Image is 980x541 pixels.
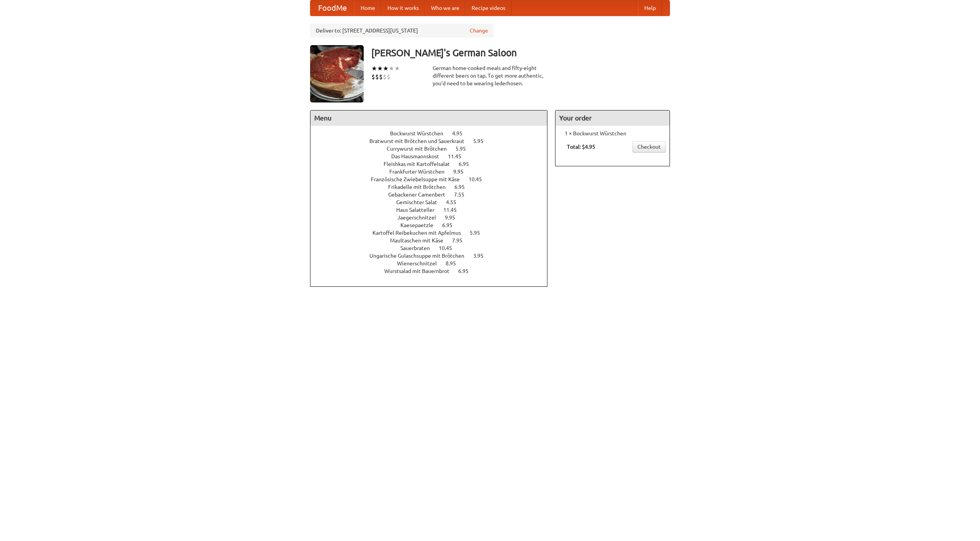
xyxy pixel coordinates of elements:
span: Wienerschnitzel [397,260,444,266]
span: 5.95 [456,146,474,152]
a: Checkout [632,141,666,153]
span: 9.95 [453,169,471,175]
span: Maultaschen mit Käse [390,237,451,244]
span: 7.55 [454,192,472,198]
span: Gebackener Camenbert [388,192,453,198]
span: 5.95 [470,230,488,236]
span: 10.45 [469,176,490,182]
span: 6.95 [454,184,472,190]
a: Frankfurter Würstchen 9.95 [389,169,478,175]
a: Gemischter Salat 4.55 [396,199,470,205]
a: Fleishkas mit Kartoffelsalat 6.95 [384,161,483,167]
a: Wienerschnitzel 8.95 [397,260,470,266]
span: Currywurst mit Brötchen [387,146,454,152]
h4: Your order [555,110,670,126]
li: ★ [377,64,383,73]
a: Kaesepaetzle 6.95 [400,222,467,228]
li: $ [387,73,390,81]
a: Maultaschen mit Käse 7.95 [390,237,477,244]
span: Gemischter Salat [396,199,445,205]
a: Who we are [425,0,465,16]
a: FoodMe [310,0,354,16]
div: Deliver to: [STREET_ADDRESS][US_STATE] [310,24,494,37]
span: Kartoffel Reibekuchen mit Apfelmus [372,230,469,236]
span: 6.95 [459,161,477,167]
div: German home-cooked meals and fifty-eight different beers on tap. To get more authentic, you'd nee... [433,64,547,87]
span: Das Hausmannskost [391,153,447,159]
span: 3.95 [473,253,491,259]
a: Bockwurst Würstchen 4.95 [390,130,477,136]
span: Französische Zwiebelsuppe mit Käse [371,176,467,182]
span: Ungarische Gulaschsuppe mit Brötchen [369,253,472,259]
span: 11.45 [448,153,469,159]
img: angular.jpg [310,45,364,102]
span: Fleishkas mit Kartoffelsalat [384,161,457,167]
span: Jaegerschnitzel [397,214,444,221]
a: Jaegerschnitzel 9.95 [397,214,469,221]
span: Frankfurter Würstchen [389,169,452,175]
li: $ [371,73,375,81]
a: Frikadelle mit Brötchen 6.95 [388,184,479,190]
span: 7.95 [452,237,470,244]
a: Ungarische Gulaschsuppe mit Brötchen 3.95 [369,253,498,259]
a: Change [470,27,488,34]
span: Bockwurst Würstchen [390,130,451,136]
h4: Menu [310,110,547,126]
li: $ [379,73,383,81]
li: ★ [371,64,377,73]
a: Recipe videos [465,0,511,16]
h3: [PERSON_NAME]'s German Saloon [371,45,670,60]
span: 11.45 [443,207,464,213]
li: ★ [389,64,394,73]
li: $ [375,73,379,81]
li: $ [383,73,387,81]
span: 9.95 [445,214,463,221]
a: Bratwurst mit Brötchen und Sauerkraut 5.95 [369,138,498,144]
a: Sauerbraten 10.45 [400,245,466,251]
li: 1 × Bockwurst Würstchen [559,130,666,137]
span: 4.95 [452,130,470,136]
a: Kartoffel Reibekuchen mit Apfelmus 5.95 [372,230,494,236]
li: ★ [383,64,389,73]
span: 6.95 [458,268,476,274]
a: Currywurst mit Brötchen 5.95 [387,146,480,152]
span: Bratwurst mit Brötchen und Sauerkraut [369,138,472,144]
a: Help [638,0,662,16]
a: Das Hausmannskost 11.45 [391,153,475,159]
b: Total: $4.95 [567,144,595,150]
a: How it works [381,0,425,16]
a: Französische Zwiebelsuppe mit Käse 10.45 [371,176,496,182]
span: Haus Salatteller [396,207,442,213]
li: ★ [394,64,400,73]
a: Haus Salatteller 11.45 [396,207,471,213]
span: 5.95 [473,138,491,144]
a: Gebackener Camenbert 7.55 [388,192,479,198]
span: Sauerbraten [400,245,438,251]
span: 6.95 [442,222,460,228]
a: Wurstsalad mit Bauernbrot 6.95 [384,268,483,274]
span: 8.95 [446,260,464,266]
span: 4.55 [446,199,464,205]
span: Wurstsalad mit Bauernbrot [384,268,457,274]
span: Frikadelle mit Brötchen [388,184,453,190]
a: Home [354,0,381,16]
span: 10.45 [439,245,460,251]
span: Kaesepaetzle [400,222,441,228]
